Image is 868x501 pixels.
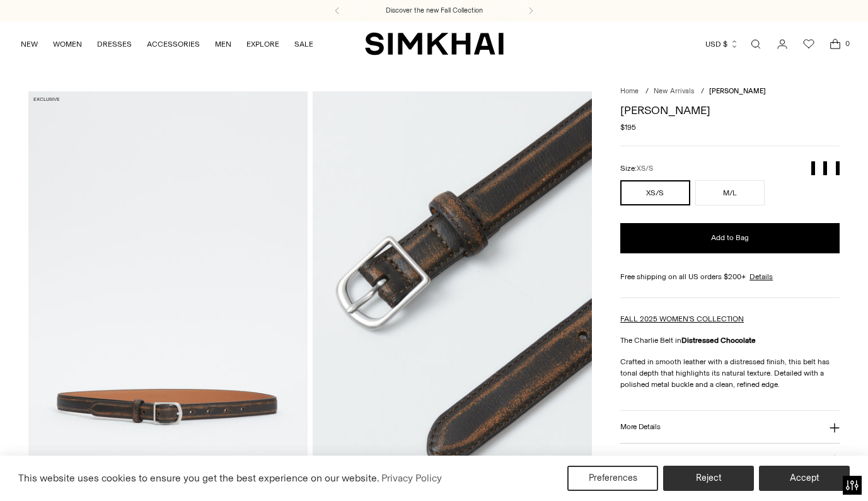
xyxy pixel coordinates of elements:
nav: breadcrumbs [620,86,839,97]
p: The Charlie Belt in [620,335,839,346]
a: Open search modal [743,32,768,57]
a: New Arrivals [654,87,694,95]
span: $195 [620,122,636,133]
a: ACCESSORIES [147,30,200,58]
a: EXPLORE [246,30,279,58]
a: Open cart modal [823,32,848,57]
button: Add to Bag [620,223,839,253]
a: DRESSES [97,30,132,58]
a: SALE [294,30,313,58]
button: More Details [620,411,839,443]
p: Crafted in smooth leather with a distressed finish, this belt has tonal depth that highlights its... [620,356,839,390]
span: 0 [842,38,853,49]
button: XS/S [620,180,690,205]
a: MEN [215,30,231,58]
h3: More Details [620,423,660,431]
button: Preferences [567,466,658,491]
span: [PERSON_NAME] [709,87,766,95]
div: / [645,86,649,97]
a: Details [749,271,773,282]
strong: Distressed Chocolate [681,336,756,345]
a: SIMKHAI [365,32,504,56]
div: / [701,86,704,97]
a: Go to the account page [770,32,795,57]
a: FALL 2025 WOMEN'S COLLECTION [620,314,744,323]
button: Accept [759,466,850,491]
span: This website uses cookies to ensure you get the best experience on our website. [18,472,379,484]
button: USD $ [705,30,739,58]
a: Privacy Policy (opens in a new tab) [379,469,444,488]
a: WOMEN [53,30,82,58]
a: Home [620,87,639,95]
a: Discover the new Fall Collection [386,6,483,16]
button: Reject [663,466,754,491]
h1: [PERSON_NAME] [620,105,839,116]
button: Shipping & Returns [620,444,839,476]
span: Add to Bag [711,233,749,243]
span: XS/S [637,164,653,173]
label: Size: [620,163,653,175]
a: NEW [21,30,38,58]
div: Free shipping on all US orders $200+ [620,271,839,282]
a: Wishlist [796,32,821,57]
button: M/L [695,180,765,205]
